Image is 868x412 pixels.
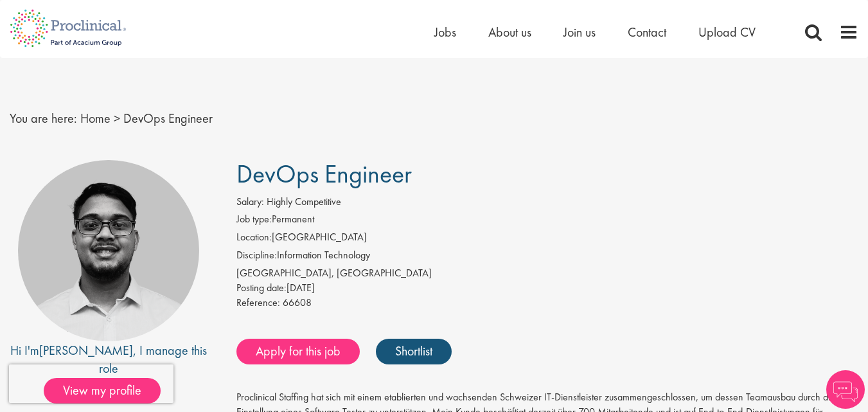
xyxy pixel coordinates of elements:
div: Hi I'm , I manage this role [10,341,208,378]
a: About us [488,24,531,40]
a: Shortlist [376,339,452,364]
a: Jobs [434,24,456,40]
a: breadcrumb link [80,110,111,127]
span: DevOps Engineer [236,157,412,190]
a: Upload CV [698,24,756,40]
iframe: reCAPTCHA [9,364,173,403]
div: [DATE] [236,281,858,296]
a: Apply for this job [236,339,360,364]
span: 66608 [283,296,312,309]
li: [GEOGRAPHIC_DATA] [236,230,858,248]
li: Permanent [236,212,858,230]
span: You are here: [10,110,77,127]
span: Posting date: [236,281,287,294]
div: [GEOGRAPHIC_DATA], [GEOGRAPHIC_DATA] [236,266,858,281]
img: Chatbot [826,370,865,409]
label: Reference: [236,296,280,310]
li: Information Technology [236,248,858,266]
label: Location: [236,230,272,245]
label: Discipline: [236,248,277,263]
span: > [114,110,120,127]
a: [PERSON_NAME] [39,342,133,359]
label: Job type: [236,212,272,227]
a: Join us [563,24,596,40]
a: Contact [628,24,666,40]
span: DevOps Engineer [123,110,213,127]
span: Highly Competitive [267,195,341,208]
label: Salary: [236,195,264,210]
img: imeage of recruiter Timothy Deschamps [18,160,199,341]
